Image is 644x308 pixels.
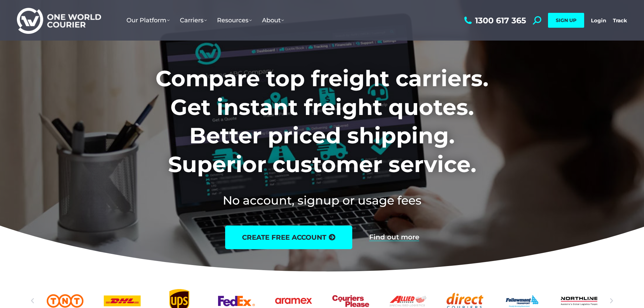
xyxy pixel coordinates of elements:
h1: Compare top freight carriers. Get instant freight quotes. Better priced shipping. Superior custom... [111,64,533,179]
span: Carriers [180,17,207,24]
span: Our Platform [126,17,170,24]
span: SIGN UP [556,17,576,23]
a: About [257,10,289,31]
img: One World Courier [17,7,101,34]
a: Track [613,17,627,24]
h2: No account, signup or usage fees [111,192,533,209]
a: create free account [225,226,352,249]
a: Login [591,17,606,24]
a: SIGN UP [548,13,584,28]
a: Carriers [175,10,212,31]
a: Find out more [369,234,419,241]
a: Our Platform [121,10,175,31]
a: 1300 617 365 [462,16,526,25]
a: Resources [212,10,257,31]
span: About [262,17,284,24]
span: Resources [217,17,252,24]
